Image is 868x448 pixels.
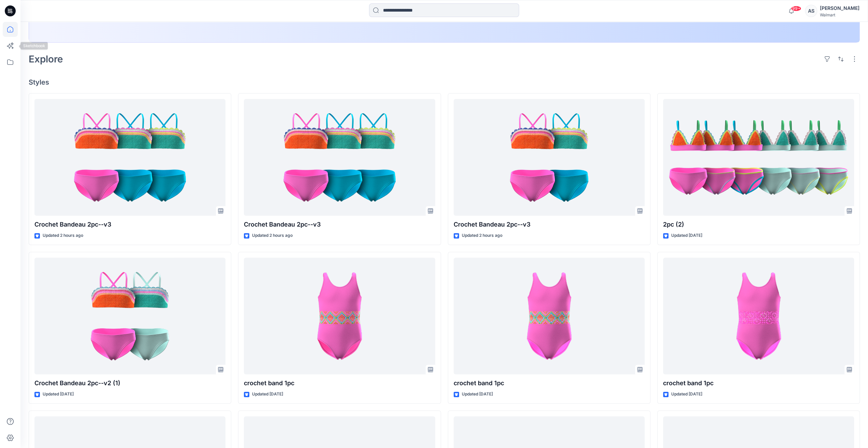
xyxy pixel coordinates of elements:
[820,12,859,17] div: Walmart
[462,391,493,398] p: Updated [DATE]
[663,258,854,375] a: crochet band 1pc
[663,220,854,229] p: 2pc (2)
[663,99,854,216] a: 2pc (2)
[244,258,435,375] a: crochet band 1pc
[671,232,702,239] p: Updated [DATE]
[252,391,283,398] p: Updated [DATE]
[244,99,435,216] a: Crochet Bandeau 2pc--v3
[454,220,645,229] p: Crochet Bandeau 2pc--v3
[791,6,801,11] span: 99+
[663,378,854,388] p: crochet band 1pc
[244,378,435,388] p: crochet band 1pc
[43,232,83,239] p: Updated 2 hours ago
[34,378,225,388] p: Crochet Bandeau 2pc--v2 (1)
[43,391,74,398] p: Updated [DATE]
[454,258,645,375] a: crochet band 1pc
[671,391,702,398] p: Updated [DATE]
[34,220,225,229] p: Crochet Bandeau 2pc--v3
[29,78,860,86] h4: Styles
[454,99,645,216] a: Crochet Bandeau 2pc--v3
[244,220,435,229] p: Crochet Bandeau 2pc--v3
[805,5,817,17] div: AS
[820,4,859,12] div: [PERSON_NAME]
[462,232,502,239] p: Updated 2 hours ago
[34,99,225,216] a: Crochet Bandeau 2pc--v3
[252,232,293,239] p: Updated 2 hours ago
[29,54,63,64] h2: Explore
[34,258,225,375] a: Crochet Bandeau 2pc--v2 (1)
[454,378,645,388] p: crochet band 1pc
